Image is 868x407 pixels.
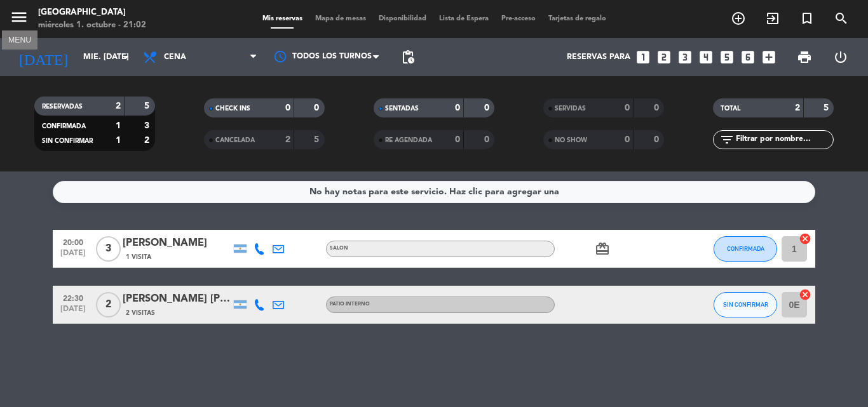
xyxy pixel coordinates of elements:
div: No hay notas para este servicio. Haz clic para agregar una [309,185,559,199]
i: add_circle_outline [731,11,746,26]
button: menu [10,8,29,31]
i: add_box [761,49,777,65]
span: Mis reservas [256,15,309,22]
span: 2 [96,292,121,317]
span: 3 [96,236,121,262]
i: looks_two [656,49,672,65]
i: menu [10,8,29,27]
i: [DATE] [10,43,77,71]
i: filter_list [719,132,735,147]
i: power_settings_new [833,50,848,65]
div: MENU [2,34,37,45]
strong: 0 [455,135,460,144]
div: [GEOGRAPHIC_DATA] [38,6,146,19]
strong: 5 [824,103,831,112]
span: Disponibilidad [372,15,433,22]
span: Reservas para [567,53,630,62]
div: [PERSON_NAME] [123,235,231,251]
span: print [797,50,812,65]
strong: 0 [314,103,322,112]
strong: 2 [795,103,800,112]
div: LOG OUT [822,38,858,76]
strong: 1 [116,121,121,130]
i: arrow_drop_down [118,50,133,65]
strong: 0 [625,135,630,144]
span: 20:00 [57,234,89,249]
strong: 2 [116,102,121,110]
i: search [834,11,849,26]
strong: 0 [654,103,661,112]
i: turned_in_not [799,11,815,26]
span: SERVIDAS [555,105,586,112]
strong: 0 [625,103,630,112]
button: SIN CONFIRMAR [714,292,777,317]
span: Cena [164,53,186,62]
span: CANCELADA [215,137,255,143]
span: Pre-acceso [495,15,542,22]
div: miércoles 1. octubre - 21:02 [38,19,146,32]
strong: 0 [484,135,492,144]
span: CONFIRMADA [42,123,86,130]
span: 2 Visitas [126,308,155,318]
span: Mapa de mesas [309,15,372,22]
i: card_giftcard [595,241,610,257]
i: looks_3 [677,49,693,65]
div: [PERSON_NAME] [PERSON_NAME] [123,291,231,307]
strong: 5 [144,102,152,110]
input: Filtrar por nombre... [735,133,833,147]
strong: 0 [285,103,290,112]
span: RE AGENDADA [385,137,432,143]
span: Tarjetas de regalo [542,15,613,22]
strong: 0 [654,135,661,144]
span: PATIO INTERNO [330,302,370,307]
span: SIN CONFIRMAR [723,301,768,308]
i: looks_5 [719,49,735,65]
span: [DATE] [57,249,89,264]
button: CONFIRMADA [714,236,777,262]
span: TOTAL [721,105,740,112]
strong: 3 [144,121,152,130]
span: Lista de Espera [433,15,495,22]
strong: 0 [455,103,460,112]
strong: 1 [116,136,121,145]
strong: 2 [144,136,152,145]
span: [DATE] [57,305,89,319]
span: SENTADAS [385,105,419,112]
strong: 0 [484,103,492,112]
span: CHECK INS [215,105,250,112]
i: looks_one [635,49,651,65]
span: SALON [330,246,348,251]
i: exit_to_app [765,11,780,26]
span: NO SHOW [555,137,587,143]
span: CONFIRMADA [727,245,764,252]
span: RESERVADAS [42,103,83,110]
i: cancel [799,232,811,245]
span: pending_actions [400,50,416,65]
span: 22:30 [57,290,89,305]
strong: 2 [285,135,290,144]
strong: 5 [314,135,322,144]
span: SIN CONFIRMAR [42,138,93,144]
i: looks_6 [740,49,756,65]
span: 1 Visita [126,252,151,262]
i: cancel [799,288,811,301]
i: looks_4 [698,49,714,65]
